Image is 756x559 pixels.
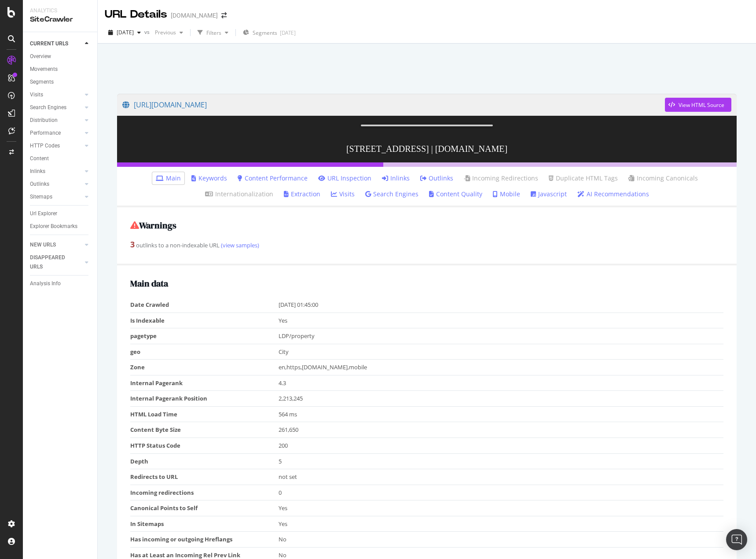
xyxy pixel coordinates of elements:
td: 564 ms [279,406,723,422]
td: Has incoming or outgoing Hreflangs [130,532,279,548]
div: [DOMAIN_NAME] [171,11,218,20]
div: Outlinks [30,180,49,189]
td: [DATE] 01:45:00 [279,297,723,313]
div: Distribution [30,116,58,125]
button: Segments[DATE] [239,26,299,40]
div: not set [279,473,719,481]
div: Analysis Info [30,279,61,288]
a: (view samples) [220,241,259,249]
a: Content [30,154,91,163]
td: In Sitemaps [130,516,279,532]
a: HTTP Codes [30,141,82,151]
a: Duplicate HTML Tags [549,174,618,183]
td: Internal Pagerank Position [130,391,279,407]
div: View HTML Source [679,101,724,109]
td: 261,650 [279,422,723,438]
a: Performance [30,129,82,138]
td: HTML Load Time [130,406,279,422]
button: Filters [194,26,232,40]
td: Zone [130,360,279,375]
div: NEW URLS [30,240,56,250]
a: Search Engines [365,190,418,199]
td: geo [130,344,279,360]
td: Is Indexable [130,313,279,328]
td: pagetype [130,328,279,344]
strong: 3 [130,239,135,250]
h2: Main data [130,279,723,288]
a: AI Recommendations [577,190,649,199]
div: CURRENT URLS [30,39,68,48]
div: Search Engines [30,103,66,112]
td: LDP/property [279,328,723,344]
td: 200 [279,438,723,454]
td: HTTP Status Code [130,438,279,454]
h2: Warnings [130,221,723,230]
td: Depth [130,453,279,469]
div: outlinks to a non-indexable URL [130,239,723,250]
div: Yes [279,504,719,512]
div: Content [30,154,49,163]
a: CURRENT URLS [30,39,82,48]
span: Previous [151,29,176,36]
div: Performance [30,129,61,138]
div: [DATE] [280,29,296,37]
div: Url Explorer [30,209,57,218]
a: [URL][DOMAIN_NAME] [122,94,665,116]
a: Distribution [30,116,82,125]
a: Javascript [531,190,567,199]
td: Internal Pagerank [130,375,279,391]
a: DISAPPEARED URLS [30,253,82,272]
td: 0 [279,485,723,500]
a: Movements [30,65,91,74]
div: arrow-right-arrow-left [221,12,227,18]
a: URL Inspection [318,174,371,183]
a: Visits [331,190,355,199]
a: Sitemaps [30,192,82,202]
a: Explorer Bookmarks [30,222,91,231]
td: en,https,[DOMAIN_NAME],mobile [279,360,723,375]
img: 149 Lotus St, Dover, DE 19901 | Homes.com [361,125,493,126]
div: Inlinks [30,167,45,176]
h3: [STREET_ADDRESS] | [DOMAIN_NAME] [117,135,737,162]
button: [DATE] [105,26,144,40]
a: Url Explorer [30,209,91,218]
div: HTTP Codes [30,141,60,151]
div: Analytics [30,7,90,15]
div: Open Intercom Messenger [726,529,747,550]
td: Canonical Points to Self [130,500,279,516]
div: Visits [30,90,43,99]
div: DISAPPEARED URLS [30,253,74,272]
div: Segments [30,77,54,87]
td: Incoming redirections [130,485,279,500]
a: Outlinks [30,180,82,189]
div: Overview [30,52,51,61]
a: Incoming Canonicals [628,174,698,183]
a: Search Engines [30,103,82,112]
div: Sitemaps [30,192,52,202]
td: Content Byte Size [130,422,279,438]
a: Segments [30,77,91,87]
td: 5 [279,453,723,469]
a: Keywords [191,174,227,183]
div: Filters [206,29,221,37]
td: 4.3 [279,375,723,391]
a: Outlinks [420,174,453,183]
a: Extraction [284,190,320,199]
span: vs [144,28,151,36]
a: Incoming Redirections [464,174,538,183]
div: URL Details [105,7,167,22]
td: Yes [279,313,723,328]
button: View HTML Source [665,98,731,112]
a: Overview [30,52,91,61]
a: Inlinks [382,174,410,183]
div: Explorer Bookmarks [30,222,77,231]
td: City [279,344,723,360]
td: 2,213,245 [279,391,723,407]
div: SiteCrawler [30,15,90,25]
span: Segments [253,29,277,37]
a: Visits [30,90,82,99]
a: NEW URLS [30,240,82,250]
a: Content Performance [238,174,308,183]
div: Movements [30,65,58,74]
span: 2025 Sep. 14th [117,29,134,36]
